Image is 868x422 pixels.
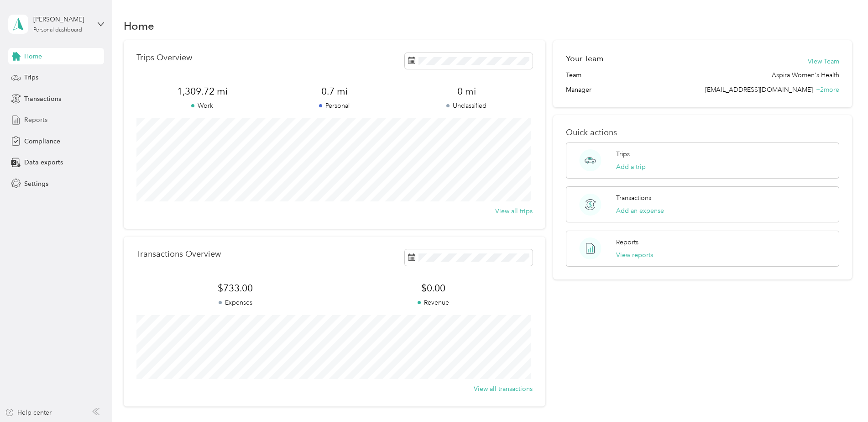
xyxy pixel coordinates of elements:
div: Personal dashboard [33,27,82,33]
span: $0.00 [335,282,533,295]
span: Manager [566,85,591,95]
p: Expenses [136,298,335,307]
p: Reports [616,237,638,247]
div: [PERSON_NAME] [33,15,90,24]
span: Compliance [24,137,60,146]
button: Help center [5,408,52,417]
button: View all trips [495,206,533,216]
span: Trips [24,73,38,82]
p: Trips Overview [136,53,192,63]
span: Team [566,70,581,80]
iframe: Everlance-gr Chat Button Frame [817,371,868,422]
span: Data exports [24,158,63,167]
span: 1,309.72 mi [136,85,268,98]
span: Aspira Women's Health [772,70,839,80]
p: Work [136,101,268,111]
p: Quick actions [566,128,839,137]
button: View reports [616,250,653,260]
h1: Home [124,21,154,31]
span: Transactions [24,94,61,104]
span: Reports [24,115,47,125]
p: Personal [268,101,400,111]
h2: Your Team [566,53,603,64]
span: 0 mi [401,85,533,98]
span: [EMAIL_ADDRESS][DOMAIN_NAME] [705,86,813,94]
span: $733.00 [136,282,335,295]
span: Home [24,52,42,61]
span: + 2 more [816,86,839,94]
span: Settings [24,179,48,189]
span: 0.7 mi [268,85,400,98]
button: Add a trip [616,162,646,172]
p: Unclassified [401,101,533,111]
p: Trips [616,149,630,159]
button: View Team [808,57,839,66]
p: Transactions [616,193,651,203]
button: Add an expense [616,206,664,216]
p: Revenue [335,298,533,307]
button: View all transactions [474,384,533,394]
p: Transactions Overview [136,249,221,259]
